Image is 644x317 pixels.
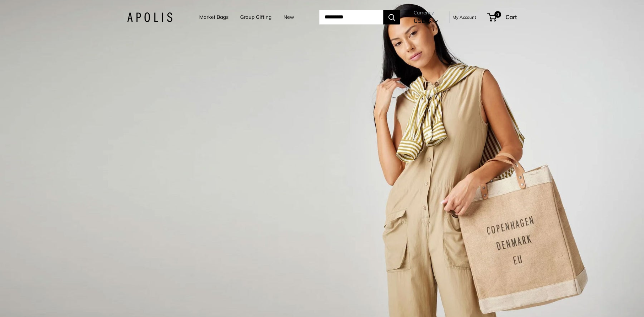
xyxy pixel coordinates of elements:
span: Cart [505,13,517,20]
span: USD $ [414,17,431,24]
input: Search... [319,10,383,24]
button: Search [383,10,400,24]
a: Market Bags [199,12,228,22]
a: New [283,12,294,22]
a: Group Gifting [240,12,272,22]
span: Currency [414,8,438,17]
a: 0 Cart [488,12,517,22]
button: USD $ [414,15,438,26]
span: 0 [494,11,501,18]
a: My Account [452,13,476,21]
img: Apolis [127,12,172,22]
